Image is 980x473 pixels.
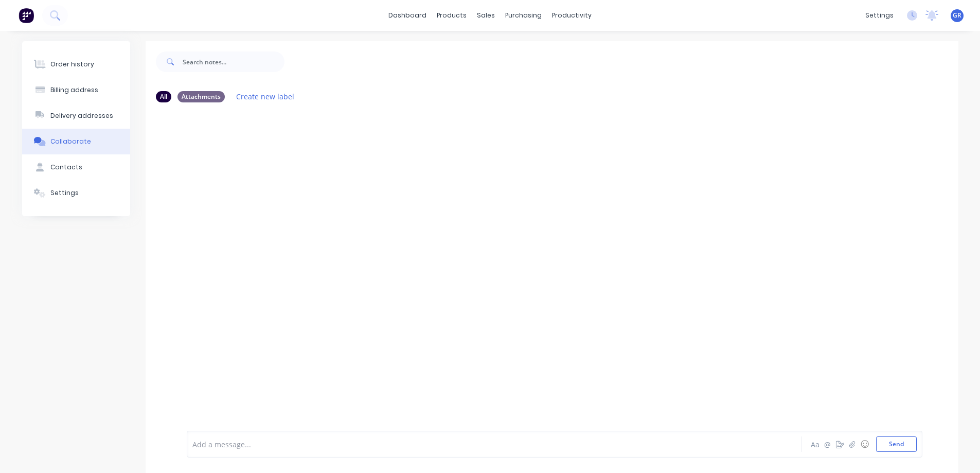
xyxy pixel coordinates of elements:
[809,438,822,450] button: Aa
[19,8,34,23] img: Factory
[432,8,472,23] div: products
[22,77,130,103] button: Billing address
[50,137,91,146] div: Collaborate
[231,90,300,103] button: Create new label
[156,91,171,102] div: All
[547,8,597,23] div: productivity
[50,163,82,172] div: Contacts
[822,438,834,450] button: @
[383,8,432,23] a: dashboard
[472,8,500,23] div: sales
[22,51,130,77] button: Order history
[183,51,284,72] input: Search notes...
[22,180,130,206] button: Settings
[876,436,917,452] button: Send
[22,154,130,180] button: Contacts
[860,8,899,23] div: settings
[953,11,961,20] span: GR
[500,8,547,23] div: purchasing
[50,60,94,69] div: Order history
[50,188,79,198] div: Settings
[50,111,113,120] div: Delivery addresses
[50,85,98,95] div: Billing address
[177,91,225,102] div: Attachments
[22,103,130,129] button: Delivery addresses
[859,438,871,450] button: ☺
[22,129,130,154] button: Collaborate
